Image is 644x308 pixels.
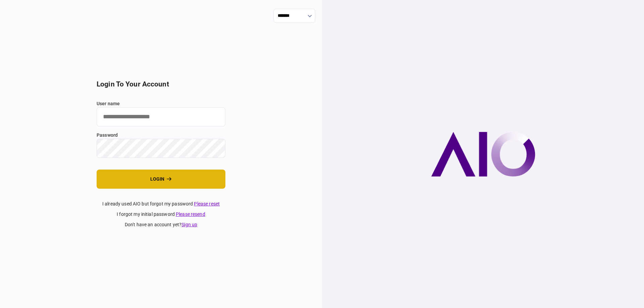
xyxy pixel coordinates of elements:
[97,107,225,126] input: user name
[97,80,225,88] h2: login to your account
[97,221,225,228] div: don't have an account yet ?
[194,201,220,206] a: Please reset
[181,222,197,227] a: Sign up
[97,100,225,107] label: user name
[431,132,535,177] img: AIO company logo
[97,170,225,189] button: login
[97,211,225,218] div: I forgot my initial password
[176,211,205,217] a: Please resend
[97,139,225,158] input: password
[273,9,315,23] input: show language options
[97,132,225,139] label: password
[97,200,225,207] div: I already used AIO but forgot my password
